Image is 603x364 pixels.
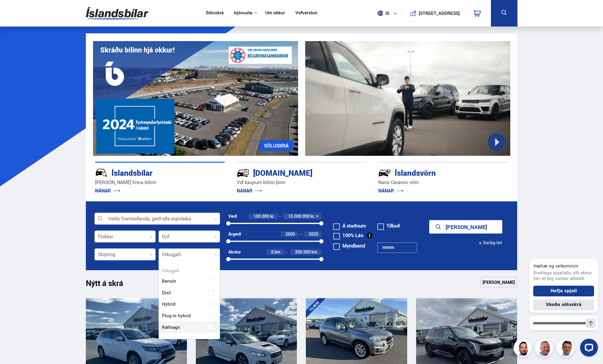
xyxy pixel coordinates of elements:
[86,4,148,23] img: G0Ugv5HjCgRt.svg
[333,233,363,238] label: 100% Lán
[311,250,318,254] span: km.
[162,300,176,308] span: Hybrid
[95,167,108,179] img: JRvxyua_JYH6wB4c.svg
[309,231,318,237] span: 2025
[265,10,285,16] a: Um okkur
[237,187,262,194] a: NÁNAR
[100,46,175,54] h1: Skráðu bílinn hjá okkur!
[237,167,249,179] img: tr5P-W3DuiFaO7aO.svg
[228,214,237,219] div: Verð
[162,277,176,285] span: Bensín
[478,236,502,250] button: Ítarleg leit
[228,250,241,254] div: Akstur
[228,232,241,237] div: Árgerð
[429,220,502,234] button: [PERSON_NAME]
[237,167,345,178] div: [DOMAIN_NAME]
[295,249,311,255] span: 200.000
[234,10,252,16] button: Þjónusta
[378,167,391,179] img: -Svtn6bYgwAsiwNX.svg
[254,213,269,219] span: 100.000
[295,10,317,16] a: Vefverslun
[95,179,225,186] p: [PERSON_NAME] finna bílinn
[270,214,275,219] span: kr.
[377,223,400,228] label: Tilboð
[311,214,315,219] span: kr.
[271,249,274,255] span: 0
[162,311,191,320] span: Plug-in hybrid
[378,167,487,178] div: Íslandsvörn
[206,10,224,16] a: Söluskrá
[275,250,281,254] span: km.
[405,5,463,22] a: [STREET_ADDRESS]
[377,10,383,16] img: svg+xml;base64,PHN2ZyB4bWxucz0iaHR0cDovL3d3dy53My5vcmcvMjAwMC9zdmciIHdpZHRoPSI1MTIiIGhlaWdodD0iNT...
[378,179,508,186] p: Nano Ceramic vörn
[237,179,366,186] p: Við kaupum bílinn þinn
[86,279,134,291] h1: Nýtt á skrá
[259,140,293,151] a: SÖLUSKRÁ
[480,277,517,287] a: [PERSON_NAME]
[333,243,365,248] label: Myndband
[375,10,390,16] span: is
[378,187,404,194] a: NÁNAR
[95,187,120,194] a: NÁNAR
[288,213,310,219] span: 10.000.000
[514,340,532,358] img: nhp88E3Fdnt1Opn2.png
[375,4,402,22] button: is
[286,231,295,237] span: 2005
[333,223,366,228] label: Á staðnum
[93,41,298,156] img: eKx6w-_Home_640_.png
[95,167,204,178] div: Íslandsbílar
[162,288,171,297] span: Dísil
[525,248,600,361] iframe: LiveChat chat widget
[162,323,180,332] span: Rafmagn
[421,11,458,16] button: [STREET_ADDRESS]
[316,214,318,219] span: +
